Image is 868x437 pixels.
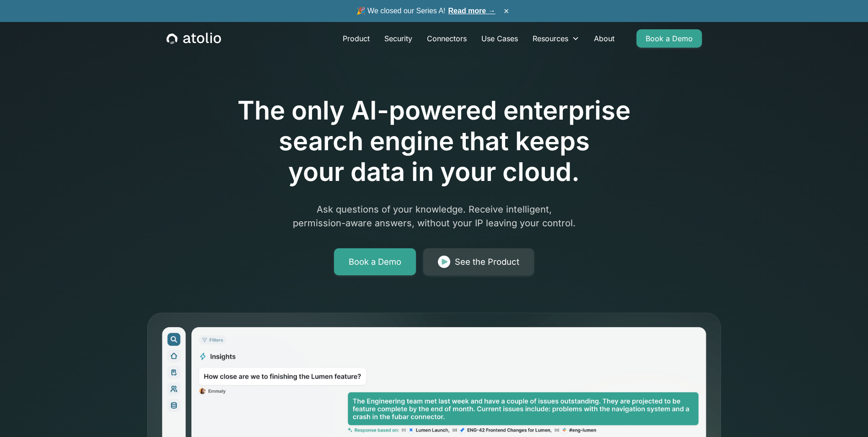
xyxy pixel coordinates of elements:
a: Read more → [448,7,496,15]
div: See the Product [455,256,519,268]
h1: The only AI-powered enterprise search engine that keeps your data in your cloud. [200,95,669,188]
a: About [587,29,622,48]
a: Connectors [420,29,474,48]
a: home [167,33,221,44]
div: Resources [533,33,568,44]
p: Ask questions of your knowledge. Receive intelligent, permission-aware answers, without your IP l... [259,202,610,230]
a: Use Cases [474,29,525,48]
a: See the Product [423,248,534,276]
div: Resources [525,29,587,48]
span: 🎉 We closed our Series A! [356,5,496,16]
a: Book a Demo [636,29,702,48]
button: × [501,6,512,16]
a: Product [335,29,377,48]
a: Book a Demo [334,248,416,276]
a: Security [377,29,420,48]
